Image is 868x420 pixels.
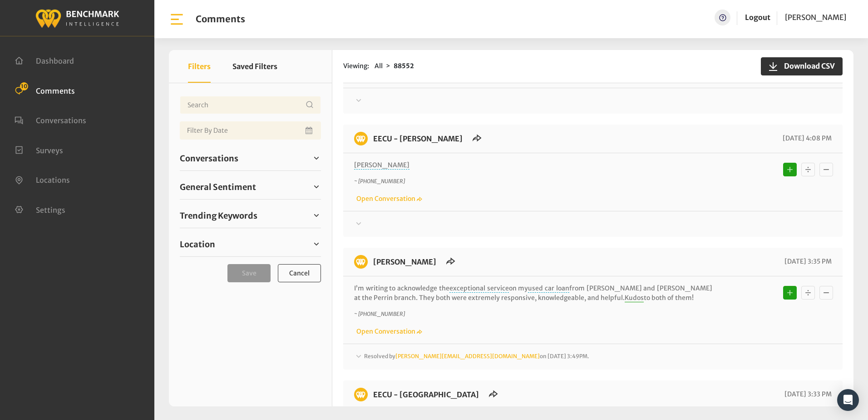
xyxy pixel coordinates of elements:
span: Download CSV [779,60,835,71]
div: Basic example [781,284,835,302]
a: EECU - [PERSON_NAME] [373,134,463,143]
span: All [375,62,383,70]
span: Trending Keywords [180,210,257,222]
a: Location [180,237,321,251]
span: [PERSON_NAME] [354,161,409,170]
img: benchmark [354,255,368,269]
i: ~ [PHONE_NUMBER] [354,178,405,185]
a: Trending Keywords [180,209,321,222]
button: Filters [188,50,211,83]
a: Dashboard [15,55,74,65]
input: Username [180,96,321,114]
h6: EECU - Clovis Old Town [368,388,484,401]
button: Open Calendar [304,121,316,140]
span: 10 [20,82,28,90]
a: Logout [745,10,770,25]
a: EECU - [GEOGRAPHIC_DATA] [373,390,479,399]
a: [PERSON_NAME] [785,10,846,25]
div: Open Intercom Messenger [837,389,859,411]
img: bar [169,11,185,27]
button: Saved Filters [232,50,277,83]
p: I’m writing to acknowledge the on my from [PERSON_NAME] and [PERSON_NAME] at the Perrin branch. T... [354,284,712,303]
input: Date range input field [180,121,321,140]
span: [DATE] 3:35 PM [782,257,832,265]
span: Locations [36,175,70,185]
strong: 88552 [394,62,414,70]
a: Conversations [180,151,321,165]
button: Cancel [278,264,321,282]
span: Surveys [36,145,63,155]
img: benchmark [35,7,119,29]
div: Basic example [781,160,835,179]
img: benchmark [354,388,368,401]
a: Open Conversation [354,195,422,203]
span: exceptional service [449,284,509,293]
h6: EECU - Selma Branch [368,132,468,145]
a: Surveys [15,145,63,154]
span: Conversations [36,116,86,125]
a: Comments 10 [15,85,75,95]
button: Download CSV [761,57,843,75]
a: [PERSON_NAME][EMAIL_ADDRESS][DOMAIN_NAME] [395,353,540,360]
span: used car loan [528,284,569,293]
span: Conversations [180,152,238,165]
i: ~ [PHONE_NUMBER] [354,310,405,317]
a: Logout [745,13,770,22]
span: [DATE] 4:08 PM [780,134,832,142]
h6: EECU - Perrin [368,255,442,269]
a: Conversations [15,115,86,124]
span: General Sentiment [180,181,256,193]
a: [PERSON_NAME] [373,257,436,266]
div: Resolved by[PERSON_NAME][EMAIL_ADDRESS][DOMAIN_NAME]on [DATE] 3:49PM. [354,351,832,362]
a: Settings [15,205,65,214]
a: Locations [15,175,70,184]
a: General Sentiment [180,180,321,194]
span: Settings [36,205,65,214]
span: [PERSON_NAME] [785,13,846,22]
span: Dashboard [36,56,74,65]
h1: Comments [196,14,245,25]
a: Open Conversation [354,327,422,335]
span: [DATE] 3:33 PM [782,390,832,398]
span: Viewing: [343,61,369,71]
span: Comments [36,86,75,95]
span: Kudos [625,294,644,302]
span: Resolved by on [DATE] 3:49PM. [364,353,589,360]
img: benchmark [354,132,368,145]
span: Location [180,238,215,250]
